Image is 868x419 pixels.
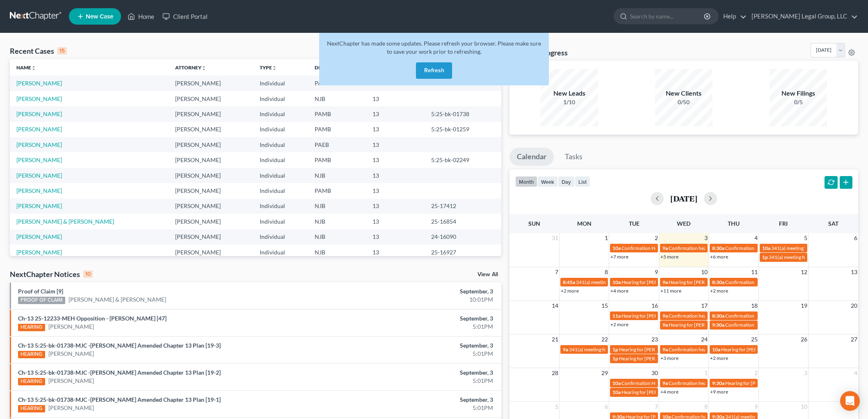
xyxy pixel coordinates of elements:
span: 1 [604,233,609,243]
button: Refresh [416,62,452,79]
span: Hearing for [PERSON_NAME] [669,322,733,328]
span: Fri [779,220,788,227]
td: 25-16927 [425,245,501,260]
td: [PERSON_NAME] [169,183,253,198]
span: 11a [612,313,621,319]
div: 15 [57,47,67,55]
span: 14 [551,301,559,311]
span: Thu [728,220,740,227]
td: 13 [366,152,425,167]
span: 9a [563,346,568,353]
div: 5:01PM [340,404,493,412]
span: 8:30a [712,279,724,285]
span: Tue [629,220,640,227]
span: Hearing for [PERSON_NAME] [619,346,683,353]
div: September, 3 [340,314,493,323]
td: Individual [253,91,308,106]
td: NJB [308,91,366,106]
span: 1p [612,346,618,353]
i: unfold_more [31,66,36,71]
a: Ch-13 5:25-bk-01738-MJC -[PERSON_NAME] Amended Chapter 13 Plan [19-2] [18,369,221,376]
span: 16 [651,301,659,311]
span: Hearing for [PERSON_NAME] [PERSON_NAME] [669,279,772,285]
span: Confirmation hearing for [PERSON_NAME] [PERSON_NAME] [725,313,858,319]
td: Individual [253,183,308,198]
span: 9 [654,267,659,277]
span: 8:30a [712,313,724,319]
a: Typeunfold_more [260,64,277,71]
a: Client Portal [158,9,212,24]
a: [PERSON_NAME] & [PERSON_NAME] [16,218,114,225]
a: [PERSON_NAME] [16,80,62,87]
span: 1p [762,254,768,260]
div: 0/50 [655,98,713,106]
td: Individual [253,76,308,91]
a: [PERSON_NAME] [16,156,62,163]
button: day [558,176,575,187]
div: Recent Cases [10,46,67,56]
a: +2 more [610,321,628,327]
span: 20 [850,301,858,311]
span: 9a [662,380,668,386]
span: 5 [803,233,808,243]
span: NextChapter has made some updates. Please refresh your browser. Please make sure to save your wor... [327,40,541,55]
a: +6 more [710,254,728,260]
td: PAMB [308,152,366,167]
div: 10 [83,270,93,278]
i: unfold_more [201,66,206,71]
span: 10a [762,245,770,251]
a: [PERSON_NAME] [16,187,62,194]
td: 13 [366,245,425,260]
div: 5:01PM [340,350,493,358]
a: +3 more [660,355,678,361]
span: New Case [86,14,113,20]
span: 26 [800,334,808,344]
div: HEARING [18,405,45,412]
div: PROOF OF CLAIM [18,297,65,304]
span: 22 [601,334,609,344]
td: NJB [308,168,366,183]
a: [PERSON_NAME] [16,126,62,133]
td: 13 [366,106,425,121]
span: 9a [662,245,668,251]
a: +2 more [710,288,728,294]
span: Confirmation Hearing for [PERSON_NAME] [PERSON_NAME] [621,245,755,251]
td: Individual [253,199,308,214]
a: Help [719,9,747,24]
span: 18 [750,301,758,311]
span: 10a [612,279,621,285]
div: September, 3 [340,369,493,377]
td: 13 [366,137,425,152]
span: 8:45a [563,279,575,285]
span: Wed [677,220,690,227]
button: list [575,176,590,187]
td: [PERSON_NAME] [169,76,253,91]
td: Individual [253,152,308,167]
span: 1 [704,368,708,378]
a: +9 more [710,389,728,395]
td: NJB [308,214,366,229]
div: 5:01PM [340,323,493,331]
td: NJB [308,199,366,214]
td: 13 [366,183,425,198]
span: 7 [654,402,659,412]
td: [PERSON_NAME] [169,137,253,152]
span: 6 [853,233,858,243]
div: HEARING [18,378,45,385]
a: [PERSON_NAME] [48,404,94,412]
a: +4 more [610,288,628,294]
a: [PERSON_NAME] [48,377,94,385]
span: 9a [662,346,668,353]
div: 10:01PM [340,295,493,304]
td: PAEB [308,76,366,91]
td: 13 [366,199,425,214]
td: 25-17412 [425,199,501,214]
span: 21 [551,334,559,344]
a: [PERSON_NAME] [16,141,62,148]
td: NJB [308,229,366,245]
span: 31 [551,233,559,243]
span: 10 [700,267,708,277]
span: Hearing for [PERSON_NAME] [619,355,683,362]
span: 341(a) meeting for [PERSON_NAME] [569,346,648,353]
a: [PERSON_NAME] & [PERSON_NAME] [69,295,166,304]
